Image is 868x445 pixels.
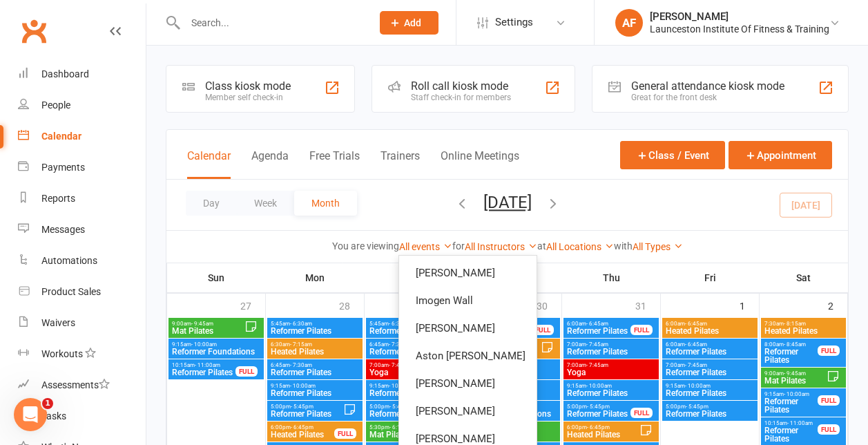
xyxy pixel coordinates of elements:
a: Messages [18,214,146,245]
span: 10:15am [764,420,818,426]
span: Mat Pilates [369,430,459,439]
a: Workouts [18,339,146,370]
span: 6:00am [665,341,755,348]
span: 5:00pm [369,404,459,410]
span: 6:00pm [270,424,335,430]
a: Calendar [18,121,146,152]
div: Class kiosk mode [205,79,291,93]
span: - 7:45am [685,362,707,368]
div: Roll call kiosk mode [411,79,511,93]
button: Calendar [187,149,231,179]
strong: for [452,240,465,252]
a: [PERSON_NAME] [399,314,537,342]
span: Settings [495,7,533,38]
span: 9:15am [566,383,656,389]
span: Reformer Pilates [369,410,459,418]
button: Online Meetings [441,149,519,179]
div: Launceston Institute Of Fitness & Training [650,23,829,35]
span: - 6:30am [389,321,411,327]
span: Reformer Pilates [270,327,360,335]
th: Sun [167,263,266,292]
div: 1 [740,294,759,316]
span: - 5:45pm [587,404,610,410]
div: Tasks [41,410,66,422]
span: Reformer Pilates [665,389,755,397]
span: - 8:45am [784,341,806,348]
span: 7:00am [566,341,656,348]
span: Reformer Pilates [369,348,459,356]
span: Reformer Pilates [764,348,818,364]
a: Payments [18,152,146,183]
div: FULL [235,366,258,377]
span: 9:15am [665,383,755,389]
div: Messages [41,224,85,235]
span: Mat Pilates [764,377,827,385]
a: Aston [PERSON_NAME] [399,342,537,370]
span: Reformer Pilates [665,410,755,418]
span: - 10:00am [389,383,414,389]
span: Reformer Pilates [369,389,434,397]
span: Mat Pilates [171,327,244,335]
a: Waivers [18,307,146,339]
span: 7:00am [369,362,459,368]
span: - 6:45am [685,341,707,348]
input: Search... [181,13,362,32]
span: - 6:45pm [587,424,610,430]
div: FULL [630,408,653,418]
a: All events [399,241,452,252]
span: 9:00am [764,370,827,377]
div: FULL [532,325,554,335]
a: [PERSON_NAME] [399,370,537,397]
a: Clubworx [17,14,51,48]
div: FULL [334,428,356,439]
span: 6:00am [665,321,755,327]
span: - 8:15am [784,321,806,327]
span: Add [404,17,421,28]
button: Trainers [380,149,420,179]
div: FULL [818,424,840,435]
div: Product Sales [41,286,101,297]
a: All Locations [546,241,614,252]
span: Reformer Pilates [270,368,360,377]
button: Month [294,191,357,216]
span: 6:00pm [566,424,639,430]
span: - 7:30am [290,362,312,368]
div: Reports [41,193,75,204]
span: - 5:45pm [291,404,314,410]
span: Heated Pilates [270,348,360,356]
span: - 6:30am [290,321,312,327]
div: Assessments [41,379,110,390]
span: - 10:00am [191,341,217,348]
span: Reformer Pilates [665,348,755,356]
span: - 10:00am [586,383,612,389]
button: Class / Event [620,141,725,169]
span: 9:15am [270,383,360,389]
span: Heated Pilates [566,430,639,439]
div: 28 [339,294,364,316]
span: Yoga [369,368,459,377]
span: Yoga [566,368,656,377]
span: Heated Pilates [764,327,843,335]
span: 7:00am [566,362,656,368]
span: 7:00am [665,362,755,368]
button: Appointment [729,141,832,169]
div: Great for the front desk [631,93,784,102]
strong: at [537,240,546,252]
span: 7:30am [764,321,843,327]
span: 5:00pm [665,404,755,410]
span: Reformer Pilates [566,389,656,397]
div: FULL [630,325,653,335]
span: Reformer Pilates [566,410,631,418]
span: 8:00am [764,341,818,348]
a: Automations [18,245,146,276]
span: 5:45am [270,321,360,327]
div: 31 [635,294,660,316]
span: Reformer Pilates [764,397,818,414]
a: Reports [18,183,146,214]
div: General attendance kiosk mode [631,79,784,93]
span: Reformer Pilates [270,410,343,418]
button: Day [186,191,237,216]
th: Fri [661,263,760,292]
a: All Types [633,241,683,252]
span: 5:45am [369,321,434,327]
